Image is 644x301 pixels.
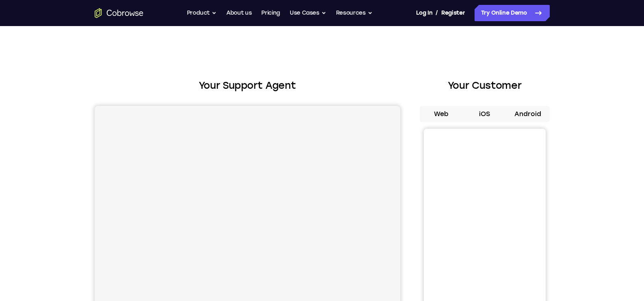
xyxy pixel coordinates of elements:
h2: Your Customer [420,78,550,93]
button: Resources [336,5,373,21]
a: Register [441,5,465,21]
button: Web [420,106,463,122]
a: Go to the home page [95,8,143,18]
button: Android [506,106,550,122]
a: Try Online Demo [475,5,550,21]
button: Product [187,5,217,21]
span: / [436,8,438,18]
button: iOS [463,106,506,122]
a: Pricing [261,5,280,21]
a: About us [226,5,252,21]
button: Use Cases [290,5,326,21]
a: Log In [416,5,432,21]
h2: Your Support Agent [95,78,400,93]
